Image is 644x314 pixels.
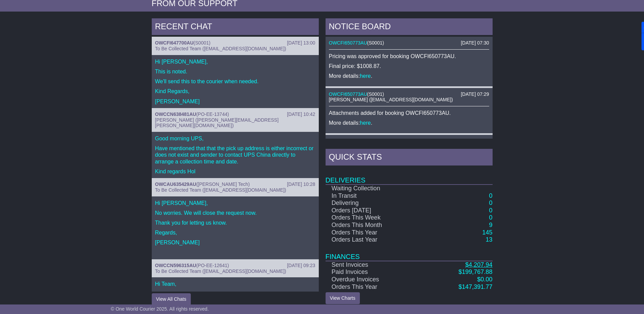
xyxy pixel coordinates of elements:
[152,293,191,305] button: View All Chats
[485,236,492,243] a: 13
[329,40,367,46] a: OWCFI650773AU
[155,111,196,117] a: OWCCN638481AU
[326,292,360,304] a: View Charts
[287,40,315,46] div: [DATE] 13:00
[360,120,371,126] a: here
[326,18,493,37] div: NOTICE BOARD
[326,276,423,283] td: Overdue Invoices
[329,63,489,69] p: Final price: $1008.87.
[152,18,319,37] div: RECENT CHAT
[155,229,315,236] p: Regards,
[155,145,315,165] p: Have mentioned that that the pick up address is either incorrect or does not exist and sender to ...
[329,110,489,116] p: Attachments added for booking OWCFI650773AU.
[155,117,279,128] span: [PERSON_NAME] ([PERSON_NAME][EMAIL_ADDRESS][PERSON_NAME][DOMAIN_NAME])
[480,276,492,283] span: 0.00
[461,138,489,144] div: [DATE] 16:40
[458,283,492,290] a: $147,391.77
[462,283,492,290] span: 147,391.77
[326,261,423,269] td: Sent Invoices
[198,181,248,187] span: [PERSON_NAME] Tech
[155,68,315,75] p: This is noted.
[155,281,315,287] p: Hi Team,
[287,263,315,268] div: [DATE] 09:23
[326,229,423,237] td: Orders This Year
[461,91,489,97] div: [DATE] 07:29
[155,46,286,51] span: To Be Collected Team ([EMAIL_ADDRESS][DOMAIN_NAME])
[155,78,315,85] p: We'll send this to the courier when needed.
[329,91,489,97] div: ( )
[329,97,453,102] span: [PERSON_NAME] ([EMAIL_ADDRESS][DOMAIN_NAME])
[155,263,315,268] div: ( )
[155,98,315,105] p: [PERSON_NAME]
[155,168,315,175] p: Kind regards Hol
[195,40,209,46] span: S0001
[329,138,367,144] a: OWCFI647700AU
[326,222,423,229] td: Orders This Month
[326,268,423,276] td: Paid Invoices
[465,261,492,268] a: $4,207.94
[155,111,315,117] div: ( )
[329,40,489,46] div: ( )
[369,138,382,144] span: S0001
[489,214,492,221] a: 0
[155,58,315,65] p: Hi [PERSON_NAME],
[326,207,423,214] td: Orders [DATE]
[155,263,196,268] a: OWCCN596315AU
[155,210,315,216] p: No worries. We will close the request now.
[155,187,286,193] span: To Be Collected Team ([EMAIL_ADDRESS][DOMAIN_NAME])
[477,276,492,283] a: $0.00
[326,185,423,192] td: Waiting Collection
[369,40,382,46] span: S0001
[468,261,492,268] span: 4,207.94
[326,244,493,261] td: Finances
[155,40,194,46] a: OWCFI647700AU
[461,40,489,46] div: [DATE] 07:30
[326,192,423,200] td: In Transit
[326,214,423,222] td: Orders This Week
[155,239,315,246] p: [PERSON_NAME]
[489,222,492,228] a: 9
[155,181,315,187] div: ( )
[489,207,492,214] a: 0
[458,268,492,275] a: $199,767.88
[329,91,367,97] a: OWCFI650773AU
[329,73,489,79] p: More details: .
[489,199,492,206] a: 0
[360,73,371,79] a: here
[326,149,493,167] div: Quick Stats
[326,199,423,207] td: Delivering
[155,268,286,274] span: To Be Collected Team ([EMAIL_ADDRESS][DOMAIN_NAME])
[326,167,493,185] td: Deliveries
[326,236,423,244] td: Orders Last Year
[489,192,492,199] a: 0
[329,120,489,126] p: More details: .
[329,53,489,59] p: Pricing was approved for booking OWCFI650773AU.
[198,263,227,268] span: PO-EE-12641
[287,111,315,117] div: [DATE] 10:42
[462,268,492,275] span: 199,767.88
[329,138,489,144] div: ( )
[155,88,315,94] p: Kind Regards,
[326,283,423,291] td: Orders This Year
[369,91,382,97] span: S0001
[155,200,315,206] p: Hi [PERSON_NAME],
[155,40,315,46] div: ( )
[111,306,209,312] span: © One World Courier 2025. All rights reserved.
[155,135,315,142] p: Good morning UPS,
[155,181,196,187] a: OWCAU635429AU
[198,111,227,117] span: PO-EE-13744
[482,229,492,236] a: 145
[155,220,315,226] p: Thank you for letting us know.
[287,181,315,187] div: [DATE] 10:28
